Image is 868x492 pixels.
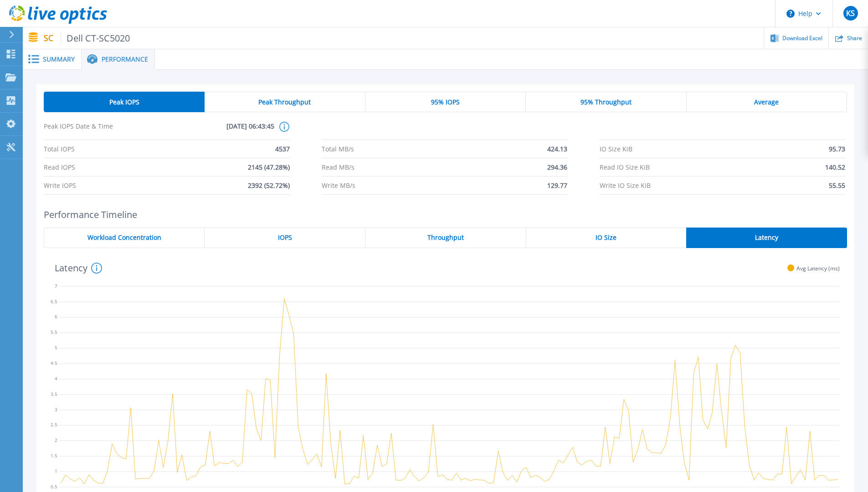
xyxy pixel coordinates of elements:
[278,234,292,241] span: IOPS
[847,36,862,41] span: Share
[258,98,311,106] span: Peak Throughput
[55,406,57,413] text: 3
[51,298,57,305] text: 6.5
[600,158,650,176] span: Read IO Size KiB
[44,209,847,220] h2: Performance Timeline
[782,36,822,41] span: Download Excel
[55,468,57,474] text: 1
[51,452,57,459] text: 1.5
[43,56,75,62] span: Summary
[596,234,616,241] span: IO Size
[754,98,779,106] span: Average
[322,158,354,176] span: Read MB/s
[755,234,778,241] span: Latency
[44,140,75,158] span: Total IOPS
[44,122,159,140] span: Peak IOPS Date & Time
[51,329,57,335] text: 5.5
[44,158,75,176] span: Read IOPS
[87,234,161,241] span: Workload Concentration
[547,140,567,158] span: 424.13
[846,10,855,17] span: KS
[55,375,57,382] text: 4
[580,98,632,106] span: 95% Throughput
[600,176,651,194] span: Write IO Size KiB
[275,140,290,158] span: 4537
[55,344,57,351] text: 5
[322,176,355,194] span: Write MB/s
[829,140,845,158] span: 95.73
[55,283,57,289] text: 7
[44,33,130,43] p: SC
[55,263,102,274] h4: Latency
[51,360,57,366] text: 4.5
[248,176,290,194] span: 2392 (52.72%)
[600,140,632,158] span: IO Size KiB
[61,33,130,43] span: Dell CT-SC5020
[547,176,567,194] span: 129.77
[51,483,57,490] text: 0.5
[825,158,845,176] span: 140.52
[829,176,845,194] span: 55.55
[431,98,460,106] span: 95% IOPS
[248,158,290,176] span: 2145 (47.28%)
[322,140,354,158] span: Total MB/s
[159,122,274,140] span: [DATE] 06:43:45
[427,234,464,241] span: Throughput
[796,265,840,272] span: Avg Latency (ms)
[51,391,57,397] text: 3.5
[44,176,76,194] span: Write IOPS
[547,158,567,176] span: 294.36
[102,56,148,62] span: Performance
[51,421,57,428] text: 2.5
[55,313,57,320] text: 6
[109,98,139,106] span: Peak IOPS
[55,437,57,443] text: 2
